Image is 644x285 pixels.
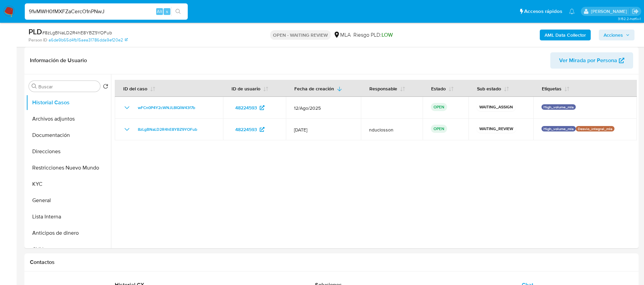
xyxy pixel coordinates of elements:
[559,52,617,69] span: Ver Mirada por Persona
[103,84,108,91] button: Volver al orden por defecto
[157,8,162,15] span: Alt
[270,30,331,40] p: OPEN - WAITING REVIEW
[30,259,633,266] h1: Contactos
[49,37,128,43] a: a6de9b65d4fb15aea31786dda9ef20e2
[29,37,47,43] b: Person ID
[618,16,641,21] span: 3.152.2-hotfix-1
[524,8,562,15] span: Accesos rápidos
[382,31,393,39] span: LOW
[333,31,351,39] div: MLA
[32,84,37,89] button: Buscar
[569,8,575,14] a: Notificaciones
[26,160,111,176] button: Restricciones Nuevo Mundo
[26,111,111,127] button: Archivos adjuntos
[42,29,112,36] span: # 8zLgBNaLD2R4hE8YBZ9YOFub
[38,84,97,90] input: Buscar
[26,143,111,160] button: Direcciones
[26,241,111,257] button: CVU
[545,30,586,40] b: AML Data Collector
[550,52,633,69] button: Ver Mirada por Persona
[26,176,111,192] button: KYC
[26,192,111,209] button: General
[29,26,42,37] b: PLD
[171,7,185,16] button: search-icon
[540,30,591,40] button: AML Data Collector
[604,30,623,40] span: Acciones
[353,31,393,39] span: Riesgo PLD:
[26,209,111,225] button: Lista Interna
[591,8,629,15] p: nicolas.duclosson@mercadolibre.com
[632,8,639,15] a: Salir
[25,7,188,16] input: Buscar usuario o caso...
[26,127,111,143] button: Documentación
[30,57,87,64] h1: Información de Usuario
[26,94,111,111] button: Historial Casos
[599,30,634,40] button: Acciones
[166,8,168,15] span: s
[26,225,111,241] button: Anticipos de dinero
